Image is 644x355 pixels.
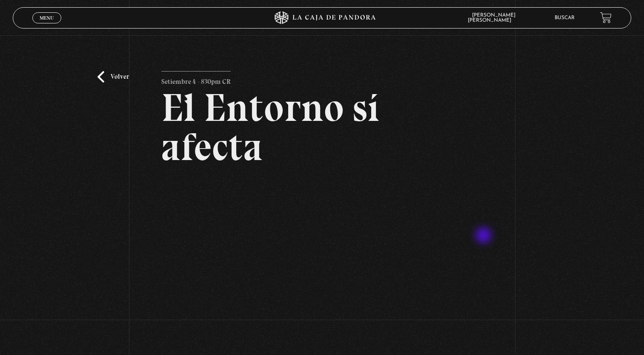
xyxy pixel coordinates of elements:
h2: El Entorno sí afecta [161,88,483,166]
span: Menu [40,15,54,20]
a: Buscar [555,15,575,20]
a: View your shopping cart [600,12,612,23]
a: Volver [97,71,129,83]
span: [PERSON_NAME] [PERSON_NAME] [468,13,520,23]
p: Setiembre 4 - 830pm CR [161,71,231,88]
span: Cerrar [37,22,57,28]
